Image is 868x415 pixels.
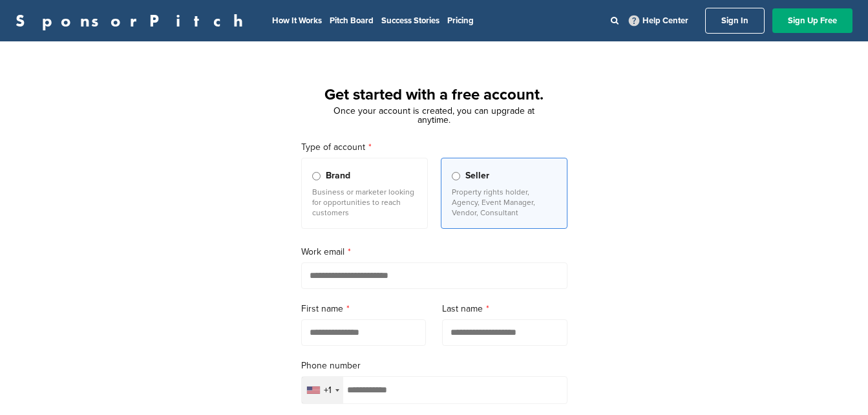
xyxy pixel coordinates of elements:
input: Seller Property rights holder, Agency, Event Manager, Vendor, Consultant [452,172,460,180]
label: Work email [301,245,567,259]
p: Property rights holder, Agency, Event Manager, Vendor, Consultant [452,187,556,218]
label: Type of account [301,140,567,154]
a: Sign Up Free [772,8,852,33]
span: Brand [326,169,350,183]
h1: Get started with a free account. [286,83,583,107]
a: SponsorPitch [16,12,251,29]
p: Business or marketer looking for opportunities to reach customers [312,187,417,218]
div: Selected country [302,377,343,403]
label: Last name [442,302,567,316]
span: Once your account is created, you can upgrade at anytime. [333,105,535,125]
span: Seller [465,169,489,183]
a: Pitch Board [330,16,374,26]
label: Phone number [301,359,567,373]
a: Sign In [705,8,765,34]
div: +1 [324,386,332,395]
a: Pricing [447,16,474,26]
a: How It Works [272,16,322,26]
label: First name [301,302,427,316]
input: Brand Business or marketer looking for opportunities to reach customers [312,172,321,180]
a: Help Center [626,13,691,28]
a: Success Stories [381,16,439,26]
